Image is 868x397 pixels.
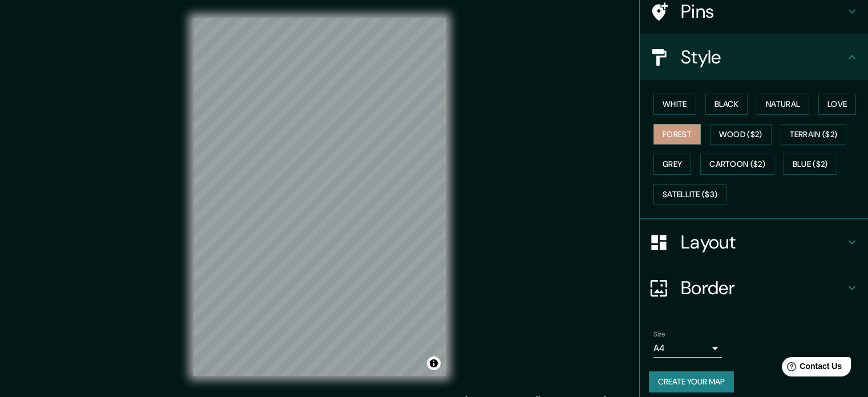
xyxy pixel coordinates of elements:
div: Border [640,265,868,311]
button: Natural [757,94,809,115]
button: Forest [653,124,701,145]
button: White [653,94,696,115]
label: Size [653,330,665,339]
button: Terrain ($2) [781,124,847,145]
h4: Style [681,46,845,69]
div: A4 [653,339,722,358]
canvas: Map [193,18,446,376]
button: Blue ($2) [784,154,837,175]
iframe: Help widget launcher [766,352,855,384]
button: Love [818,94,856,115]
button: Satellite ($3) [653,184,726,205]
button: Grey [653,154,691,175]
div: Layout [640,219,868,265]
button: Black [705,94,748,115]
button: Wood ($2) [710,124,772,145]
h4: Layout [681,231,845,254]
button: Cartoon ($2) [700,154,774,175]
h4: Border [681,276,845,299]
button: Toggle attribution [427,356,441,370]
button: Create your map [649,371,734,392]
div: Style [640,34,868,80]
